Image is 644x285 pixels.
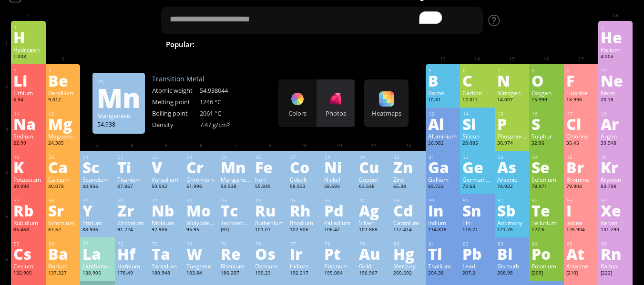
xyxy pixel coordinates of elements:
div: 14.007 [497,97,527,104]
div: Lead [462,262,492,270]
div: Tl [428,246,458,261]
div: 12 [49,111,78,117]
div: Hydrogen [13,46,43,53]
div: 50.942 [152,183,181,191]
div: 18.998 [566,97,596,104]
div: Iodine [566,219,596,226]
div: Sb [497,203,527,218]
div: 52 [532,197,561,204]
div: Radon [601,262,630,270]
div: 7.47 g/cm [200,120,247,129]
div: 127.6 [532,226,561,234]
div: Chlorine [566,132,596,140]
div: Beryllium [48,89,78,97]
div: 44.956 [82,183,112,191]
div: Bromine [566,176,596,183]
div: Ta [152,246,181,261]
div: Bi [497,246,527,261]
div: Iridium [290,262,319,270]
div: Zr [117,203,147,218]
div: 17 [567,111,596,117]
div: 47.867 [117,183,147,191]
div: 35.45 [566,140,596,147]
div: 76 [256,241,285,247]
div: Ruthenium [255,219,285,226]
div: 6.94 [13,97,43,104]
div: Pb [462,246,492,261]
div: Tantalum [152,262,181,270]
div: 26 [256,154,285,160]
div: 132.905 [13,270,43,277]
div: Silver [359,219,388,226]
div: Zirconium [117,219,147,226]
div: Nitrogen [497,89,527,97]
div: Aluminium [428,132,458,140]
div: Ni [324,159,354,175]
div: 24 [187,154,216,160]
div: F [566,73,596,88]
div: 78 [325,241,354,247]
div: Melting point [152,98,200,106]
div: 8 [532,68,561,74]
div: Se [532,159,561,175]
div: 87.62 [48,226,78,234]
div: 39.948 [601,140,630,147]
div: 13 [429,111,458,117]
div: N [497,73,527,88]
div: Au [359,246,388,261]
div: 83 [498,241,527,247]
div: Mn [97,90,140,105]
div: 1246 °C [200,98,247,106]
div: 50 [463,197,492,204]
div: Zinc [393,176,423,183]
div: 58.693 [324,183,354,191]
div: Sulphur [532,132,561,140]
div: 5 [429,68,458,74]
div: Rubidium [13,219,43,226]
div: Rh [290,203,319,218]
div: 84 [532,241,561,247]
div: 73 [152,241,181,247]
div: 83.798 [601,183,630,191]
div: 38 [49,197,78,204]
div: Lanthanum [82,262,112,270]
div: 48 [394,197,423,204]
div: 20.18 [601,97,630,104]
div: 112.414 [393,226,423,234]
div: Osmium [255,262,285,270]
div: Yttrium [82,219,112,226]
div: 25 [221,154,250,160]
div: 25 [98,78,140,86]
div: 24.305 [48,140,78,147]
div: 55.845 [255,183,285,191]
div: Titanium [117,176,147,183]
div: 39.098 [13,183,43,191]
div: Potassium [13,176,43,183]
div: Oxygen [532,89,561,97]
sub: 2 [315,44,318,50]
div: 79 [359,241,388,247]
div: Be [48,73,78,88]
div: 2061 °C [200,109,247,118]
div: 6 [463,68,492,74]
div: Transition Metal [152,74,247,83]
div: 74 [187,241,216,247]
div: 16 [532,111,561,117]
div: 72.63 [462,183,492,191]
div: Antimony [497,219,527,226]
div: 82 [463,241,492,247]
div: 69.723 [428,183,458,191]
div: Cadmium [393,219,423,226]
div: 9.012 [48,97,78,104]
span: H SO [334,39,368,50]
div: 126.904 [566,226,596,234]
div: Boron [428,89,458,97]
div: 42 [187,197,216,204]
div: Rb [13,203,43,218]
div: Nickel [324,176,354,183]
div: Tungsten [186,262,216,270]
div: 3 [14,68,43,74]
div: Molybdenum [186,219,216,226]
div: C [462,73,492,88]
div: Arsenic [497,176,527,183]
